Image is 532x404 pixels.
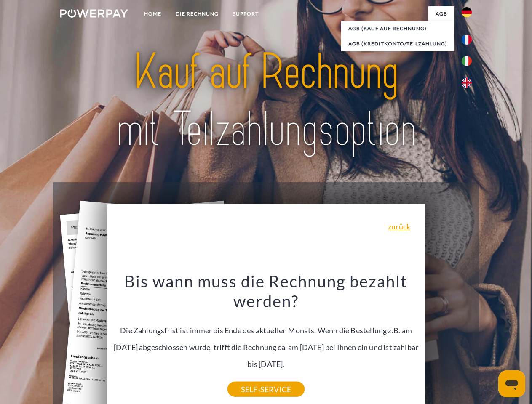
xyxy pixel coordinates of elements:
[462,78,472,88] img: en
[462,56,472,66] img: it
[462,7,472,17] img: de
[80,40,452,161] img: title-powerpay_de.svg
[137,6,168,21] a: Home
[112,271,420,389] div: Die Zahlungsfrist ist immer bis Ende des aktuellen Monats. Wenn die Bestellung z.B. am [DATE] abg...
[168,6,226,21] a: DIE RECHNUNG
[388,223,410,230] a: zurück
[498,370,525,397] iframe: Schaltfläche zum Öffnen des Messaging-Fensters
[428,6,454,21] a: agb
[226,6,266,21] a: SUPPORT
[462,35,472,45] img: fr
[112,271,420,311] h3: Bis wann muss die Rechnung bezahlt werden?
[227,382,305,397] a: SELF-SERVICE
[60,9,128,18] img: logo-powerpay-white.svg
[341,21,454,36] a: AGB (Kauf auf Rechnung)
[341,36,454,51] a: AGB (Kreditkonto/Teilzahlung)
